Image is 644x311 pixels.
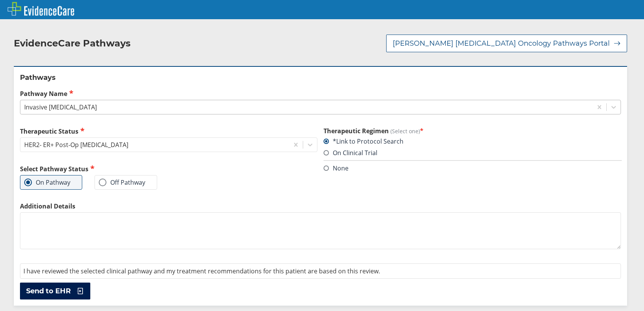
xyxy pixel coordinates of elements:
[20,164,317,173] h2: Select Pathway Status
[324,164,349,172] label: None
[20,283,90,299] button: Send to EHR
[20,202,621,210] label: Additional Details
[24,141,128,149] div: HER2- ER+ Post-Op [MEDICAL_DATA]
[390,127,420,135] span: (Select one)
[26,286,71,296] span: Send to EHR
[386,35,627,52] button: [PERSON_NAME] [MEDICAL_DATA] Oncology Pathways Portal
[99,179,145,186] label: Off Pathway
[23,267,380,275] span: I have reviewed the selected clinical pathway and my treatment recommendations for this patient a...
[8,2,74,16] img: EvidenceCare
[20,89,621,98] label: Pathway Name
[24,103,97,111] div: Invasive [MEDICAL_DATA]
[14,38,131,49] h2: EvidenceCare Pathways
[20,73,621,82] h2: Pathways
[393,39,610,48] span: [PERSON_NAME] [MEDICAL_DATA] Oncology Pathways Portal
[324,149,377,157] label: On Clinical Trial
[324,137,403,146] label: *Link to Protocol Search
[20,127,317,136] label: Therapeutic Status
[24,179,70,186] label: On Pathway
[324,127,621,135] h3: Therapeutic Regimen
